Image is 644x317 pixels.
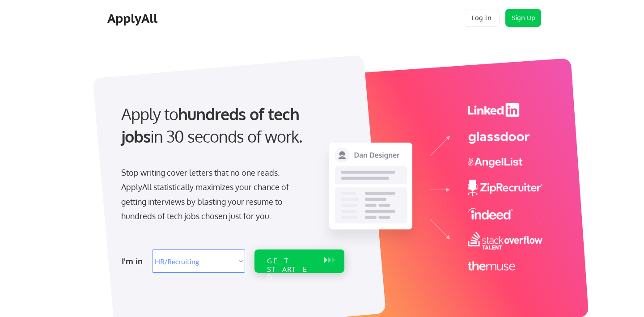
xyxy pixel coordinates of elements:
div: ApplyAll [107,11,160,26]
strong: hundreds of tech jobs [121,104,303,146]
div: Stop writing cover letters that no one reads. ApplyAll statistically maximizes your chance of get... [121,165,305,224]
div: GET STARTED [267,257,315,283]
div: I'm in [122,254,147,268]
button: Sign Up [505,9,541,27]
button: Log In [464,9,500,27]
div: Apply to in 30 seconds of work. [121,103,341,148]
